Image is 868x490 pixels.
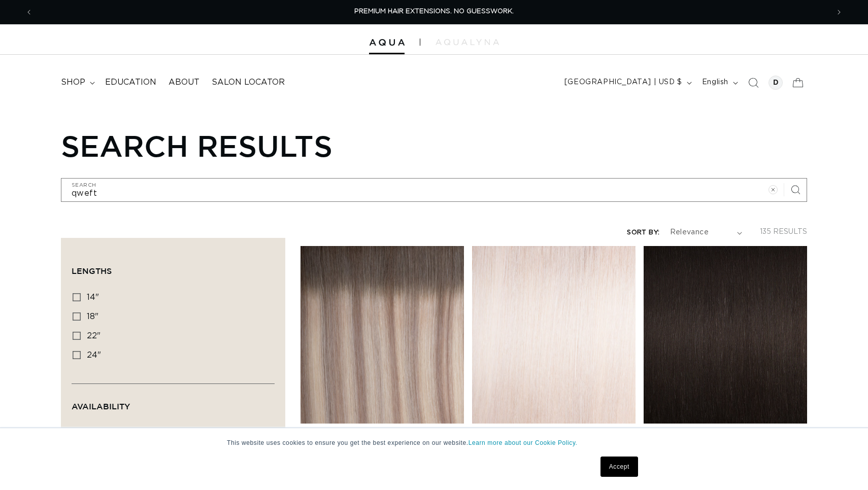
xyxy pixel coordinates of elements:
span: Education [105,77,156,88]
span: English [702,77,728,88]
span: [GEOGRAPHIC_DATA] | USD $ [564,77,682,88]
a: Learn more about our Cookie Policy. [469,439,578,446]
span: 135 results [760,228,807,235]
span: Availability [72,402,130,411]
button: Clear search term [762,179,784,201]
button: English [696,73,742,92]
button: Previous announcement [18,3,40,22]
input: Search [61,179,807,201]
summary: shop [55,71,99,94]
label: Sort by: [627,229,659,236]
span: 22" [87,332,101,340]
summary: Lengths (0 selected) [72,249,275,285]
span: PREMIUM HAIR EXTENSIONS. NO GUESSWORK. [354,8,514,15]
span: Salon Locator [212,77,285,88]
summary: Availability (0 selected) [72,384,275,421]
span: shop [61,77,85,88]
span: About [169,77,199,88]
img: Aqua Hair Extensions [369,39,405,46]
span: 24" [87,351,101,359]
p: This website uses cookies to ensure you get the best experience on our website. [227,438,641,447]
span: Lengths [72,266,112,275]
img: aqualyna.com [436,39,499,45]
button: Search [784,179,807,201]
button: [GEOGRAPHIC_DATA] | USD $ [558,73,696,92]
a: Education [99,71,162,94]
span: 14" [87,293,99,301]
a: Accept [600,457,638,477]
summary: Search [742,72,764,94]
h1: Search results [61,128,807,163]
button: Next announcement [828,3,850,22]
a: About [162,71,206,94]
span: 18" [87,312,98,321]
a: Salon Locator [206,71,291,94]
